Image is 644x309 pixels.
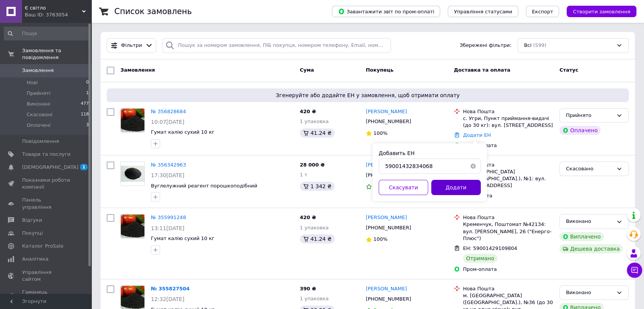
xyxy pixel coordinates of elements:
span: Статус [559,67,578,73]
div: Отримано [463,254,497,263]
button: Додати [431,180,481,195]
button: Управління статусами [448,6,518,17]
img: Фото товару [121,166,144,182]
div: Прийнято [566,112,613,120]
span: 0 [86,79,89,86]
span: Управління сайтом [22,269,70,283]
button: Завантажити звіт по пром-оплаті [332,6,440,17]
span: Завантажити звіт по пром-оплаті [338,8,434,15]
div: 1 342 ₴ [300,182,335,191]
span: Нові [27,79,38,86]
input: Пошук за номером замовлення, ПІБ покупця, номером телефону, Email, номером накладної [162,38,391,53]
button: Скасувати [379,180,428,195]
span: Доставка та оплата [454,67,510,73]
div: Післяплата [463,192,553,199]
span: Управління статусами [454,9,512,14]
button: Створити замовлення [567,6,636,17]
span: Згенеруйте або додайте ЕН у замовлення, щоб отримати оплату [110,91,626,99]
a: № 355827504 [151,286,190,291]
span: 1 [80,164,88,170]
button: Експорт [526,6,559,17]
div: Дешева доставка [559,244,623,253]
a: Фото товару [120,108,145,133]
span: 390 ₴ [300,286,316,291]
span: 1 упаковка [300,296,329,301]
span: Оплачені [27,122,51,129]
div: [GEOGRAPHIC_DATA] ([GEOGRAPHIC_DATA].), №1: вул. [STREET_ADDRESS] [463,168,553,189]
span: 13:11[DATE] [151,225,184,231]
img: Фото товару [121,215,144,238]
div: Кременчук, Поштомат №42134: вул. [PERSON_NAME], 26 ("Енерго-Плюс") [463,221,553,242]
span: Замовлення [120,67,155,73]
a: Додати ЕН [463,132,491,138]
span: 1 упаковка [300,118,329,124]
span: Покупець [366,67,394,73]
span: 420 ₴ [300,215,316,220]
span: Відгуки [22,217,42,224]
span: Створити замовлення [573,9,630,14]
span: 10:07[DATE] [151,119,184,125]
span: Збережені фільтри: [460,42,511,49]
span: 1 [86,90,89,97]
span: Виконані [27,101,50,107]
span: Всі [524,42,532,49]
div: [PHONE_NUMBER] [364,117,413,126]
div: с. Угри, Пункт приймання-видачі (до 30 кг): вул. [STREET_ADDRESS] [463,115,553,129]
span: Замовлення та повідомлення [22,47,91,61]
input: Пошук [4,27,90,40]
button: Очистить [466,159,481,174]
div: Пром-оплата [463,266,553,273]
span: Скасовані [27,111,53,118]
a: [PERSON_NAME] [366,162,407,169]
span: Товари та послуги [22,151,70,158]
div: [PHONE_NUMBER] [364,170,413,180]
div: 41.24 ₴ [300,234,335,243]
span: Експорт [532,9,553,14]
div: Пром-оплата [463,142,553,149]
span: Панель управління [22,197,70,210]
span: Замовлення [22,67,54,74]
span: Є світло [25,5,82,11]
a: Створити замовлення [559,8,636,14]
div: Нова Пошта [463,285,553,292]
span: [DEMOGRAPHIC_DATA] [22,164,78,171]
span: 477 [81,101,89,107]
a: № 356342963 [151,162,186,168]
div: Виконано [566,218,613,226]
img: Фото товару [121,109,144,132]
h1: Список замовлень [114,7,192,16]
a: Фото товару [120,162,145,186]
span: Вуглелужний реагент порошкоподібний [151,183,257,189]
span: 1 упаковка [300,225,329,231]
a: [PERSON_NAME] [366,214,407,221]
span: Каталог ProSale [22,243,63,250]
span: Аналітика [22,256,48,263]
div: [PHONE_NUMBER] [364,294,413,304]
a: Гумат калію сухий 10 кг [151,129,215,135]
span: 28 000 ₴ [300,162,325,168]
span: 100% [373,130,388,136]
span: Показники роботи компанії [22,177,70,191]
label: Добавить ЕН [379,150,415,156]
a: Фото товару [120,214,145,239]
span: 118 [81,111,89,118]
div: Оплачено [559,126,601,135]
span: Покупці [22,230,43,237]
span: Cума [300,67,314,73]
a: Гумат калію сухий 10 кг [151,235,215,241]
span: 420 ₴ [300,109,316,114]
div: Нова Пошта [463,162,553,168]
span: Повідомлення [22,138,59,145]
span: Гаманець компанії [22,289,70,303]
div: Виплачено [559,232,604,241]
div: Виконано [566,289,613,297]
span: 3 [86,122,89,129]
div: 41.24 ₴ [300,128,335,138]
button: Чат з покупцем [627,263,642,278]
span: ЕН: 59001429109804 [463,245,517,251]
span: 1 т [300,172,308,178]
a: [PERSON_NAME] [366,285,407,293]
span: 12:32[DATE] [151,296,184,302]
a: № 355991248 [151,215,186,220]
